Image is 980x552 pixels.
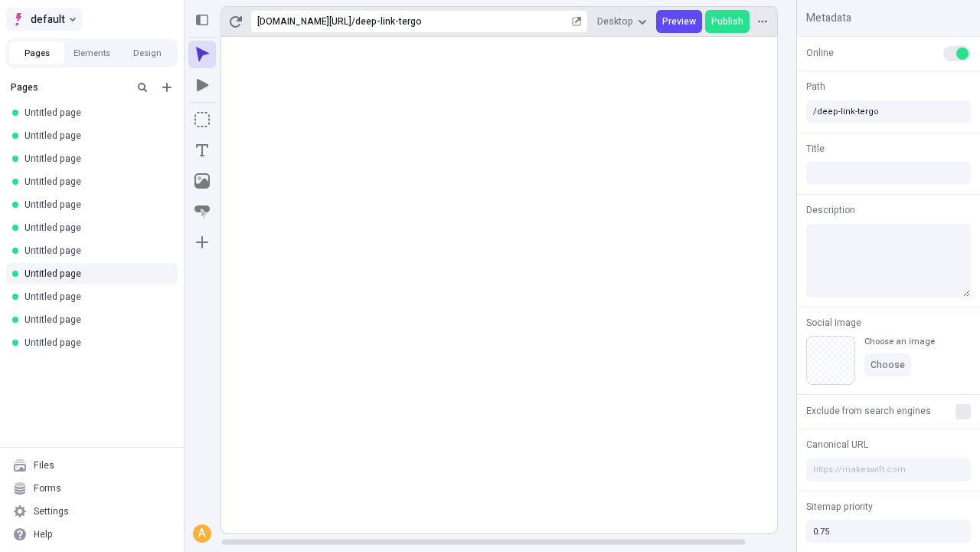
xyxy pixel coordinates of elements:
button: Choose [864,353,911,376]
span: default [31,10,65,28]
div: Untitled page [24,199,165,211]
span: Desktop [597,15,633,28]
button: Text [188,136,216,164]
div: Untitled page [24,337,165,349]
div: Untitled page [24,130,165,142]
div: deep-link-tergo [355,15,569,28]
input: https://makeswift.com [806,458,971,481]
div: Pages [11,81,127,94]
div: Untitled page [24,291,165,303]
button: Image [188,167,216,195]
button: Box [188,106,216,133]
button: Preview [656,10,702,33]
div: Choose an image [864,336,935,347]
button: Elements [64,41,119,64]
div: Untitled page [24,245,165,257]
div: Untitled page [24,107,165,119]
button: Desktop [591,10,653,33]
div: Help [34,528,53,540]
span: Social Image [806,316,861,330]
div: Untitled page [24,314,165,326]
button: Button [188,198,216,225]
span: Publish [711,15,743,28]
span: Title [806,142,825,156]
span: Canonical URL [806,438,868,452]
div: Forms [34,482,61,495]
div: A [194,526,210,541]
div: [URL][DOMAIN_NAME] [257,15,351,28]
span: Choose [871,359,905,371]
div: Untitled page [24,153,165,165]
div: Files [34,459,54,472]
button: Design [119,41,175,64]
span: Preview [662,15,696,28]
span: Description [806,203,855,217]
button: Publish [705,10,750,33]
span: Exclude from search engines [806,404,931,418]
button: Add new [158,78,176,97]
div: Untitled page [24,176,165,188]
div: / [351,15,355,28]
span: Path [806,80,825,94]
div: Untitled page [24,268,165,280]
button: Pages [9,41,64,64]
span: Online [806,46,834,60]
button: Select site [6,8,82,31]
div: Untitled page [24,222,165,234]
div: Settings [34,505,69,517]
span: Sitemap priority [806,500,873,514]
